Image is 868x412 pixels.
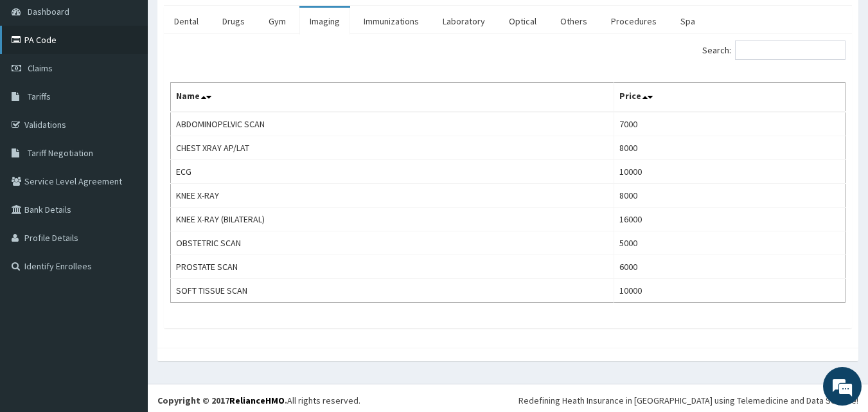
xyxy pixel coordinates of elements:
[353,8,429,35] a: Immunizations
[432,8,495,35] a: Laboratory
[28,147,93,159] span: Tariff Negotiation
[164,8,209,35] a: Dental
[614,255,845,279] td: 6000
[614,231,845,255] td: 5000
[229,395,285,406] a: RelianceHMO
[67,72,216,89] div: Chat with us now
[28,62,53,74] span: Claims
[670,8,705,35] a: Spa
[28,91,51,102] span: Tariffs
[212,8,255,35] a: Drugs
[171,279,614,303] td: SOFT TISSUE SCAN
[299,8,350,35] a: Imaging
[601,8,667,35] a: Procedures
[614,136,845,160] td: 8000
[171,160,614,184] td: ECG
[735,40,846,60] input: Search:
[171,83,614,112] th: Name
[550,8,598,35] a: Others
[702,40,846,60] label: Search:
[157,395,287,406] strong: Copyright © 2017 .
[258,8,296,35] a: Gym
[614,184,845,208] td: 8000
[6,275,245,320] textarea: Type your message and hit 'Enter'
[24,64,52,96] img: d_794563401_company_1708531726252_794563401
[171,184,614,208] td: KNEE X-RAY
[75,124,177,254] span: We're online!
[171,136,614,160] td: CHEST XRAY AP/LAT
[171,231,614,255] td: OBSTETRIC SCAN
[171,208,614,231] td: KNEE X-RAY (BILATERAL)
[614,112,845,136] td: 7000
[499,8,547,35] a: Optical
[614,208,845,231] td: 16000
[614,279,845,303] td: 10000
[171,255,614,279] td: PROSTATE SCAN
[614,83,845,112] th: Price
[518,394,858,407] div: Redefining Heath Insurance in [GEOGRAPHIC_DATA] using Telemedicine and Data Science!
[614,160,845,184] td: 10000
[171,112,614,136] td: ABDOMINOPELVIC SCAN
[28,6,69,17] span: Dashboard
[211,6,242,37] div: Minimize live chat window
